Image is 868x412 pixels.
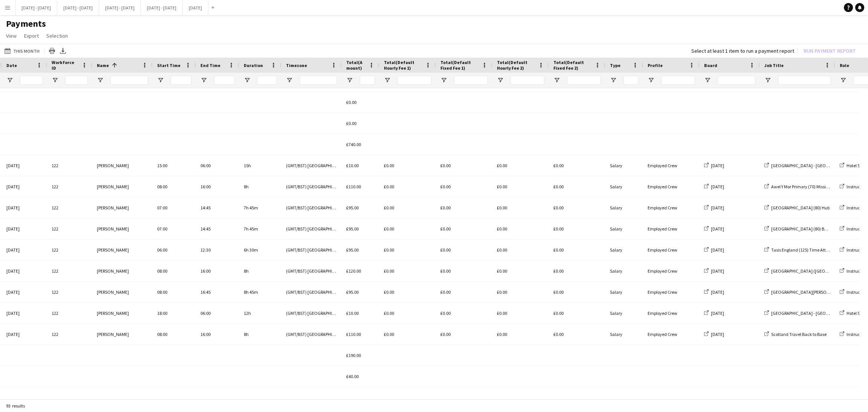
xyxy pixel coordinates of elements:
a: [GEOGRAPHIC_DATA][PERSON_NAME] (85) Hub [764,289,862,295]
div: [DATE] [2,197,47,218]
input: Default Fixed Fee 2 Filter Input [567,76,601,85]
div: 14:45 [196,218,239,239]
span: [PERSON_NAME] [97,247,129,253]
div: [DATE] [2,240,47,260]
a: Hotel Stay [840,163,866,168]
div: £0.00 [492,324,549,345]
div: 15h [239,155,281,176]
div: [DATE] [2,218,47,239]
span: Total(Default Hourly Fee 1) [384,60,422,71]
span: Total(Default Hourly Fee 2) [497,60,535,71]
button: Open Filter Menu [840,77,847,84]
a: Tasis England (125) Time Attack (Half Day AM) [764,247,860,253]
button: Open Filter Menu [553,77,560,84]
div: £0.00 [436,218,492,239]
span: [DATE] [711,205,724,211]
span: [DATE] [711,247,724,253]
span: £95.00 [346,205,359,211]
span: [PERSON_NAME] [97,268,129,274]
a: Scotland Travel Back to Base [764,331,827,337]
div: 7h 45m [239,197,281,218]
div: Salary [605,155,643,176]
div: Employed Crew [643,324,700,345]
div: 16:00 [196,324,239,345]
button: Open Filter Menu [244,77,251,84]
input: Timezone Filter Input [300,76,337,85]
div: £0.00 [379,176,436,197]
span: Profile [648,63,663,68]
div: £0.00 [549,155,605,176]
div: (GMT/BST) [GEOGRAPHIC_DATA] [281,324,342,345]
div: Employed Crew [643,303,700,323]
span: £0.00 [346,99,356,105]
div: £0.00 [492,303,549,323]
a: [DATE] [704,331,724,337]
span: £95.00 [346,289,359,295]
span: Export [24,32,39,39]
button: [DATE] - [DATE] [99,0,141,15]
div: 122 [47,324,92,345]
div: £0.00 [436,282,492,302]
span: [DATE] [711,268,724,274]
span: [PERSON_NAME] [97,205,129,211]
div: Salary [605,261,643,281]
input: Date Filter Input [20,76,43,85]
span: Scotland Travel Back to Base [771,331,827,337]
input: Workforce ID Filter Input [65,76,88,85]
a: [DATE] [704,289,724,295]
div: £0.00 [492,282,549,302]
div: £0.00 [492,176,549,197]
span: [PERSON_NAME] [97,163,129,168]
div: Salary [605,282,643,302]
span: £110.00 [346,331,361,337]
span: Timezone [286,63,307,68]
div: 07:00 [153,218,196,239]
div: Employed Crew [643,261,700,281]
button: Open Filter Menu [764,77,771,84]
span: [PERSON_NAME] [97,331,129,337]
span: £95.00 [346,226,359,232]
button: Open Filter Menu [97,77,104,84]
span: [PERSON_NAME] [97,289,129,295]
div: Employed Crew [643,197,700,218]
div: £0.00 [436,324,492,345]
div: £0.00 [549,218,605,239]
span: £110.00 [346,184,361,189]
button: This Month [3,46,41,55]
a: [DATE] [704,268,724,274]
div: 14:45 [196,197,239,218]
button: Open Filter Menu [497,77,504,84]
span: Total(Default Fixed Fee 1) [440,60,479,71]
button: [DATE] [183,0,208,15]
app-action-btn: Print [47,46,57,55]
div: 16:00 [196,176,239,197]
div: £0.00 [436,176,492,197]
div: [DATE] [2,155,47,176]
a: Export [21,31,42,41]
a: [DATE] [704,226,724,232]
div: (GMT/BST) [GEOGRAPHIC_DATA] [281,197,342,218]
div: 12:30 [196,240,239,260]
div: [DATE] [2,176,47,197]
div: £0.00 [549,324,605,345]
span: [GEOGRAPHIC_DATA] - [GEOGRAPHIC_DATA] [771,163,857,168]
div: 06:00 [153,240,196,260]
button: Open Filter Menu [346,77,353,84]
div: [DATE] [2,261,47,281]
button: [DATE] - [DATE] [57,0,99,15]
div: 8h 45m [239,282,281,302]
span: Date [6,63,17,68]
div: Employed Crew [643,155,700,176]
div: 6h 30m [239,240,281,260]
div: Employed Crew [643,176,700,197]
div: £0.00 [492,155,549,176]
div: 06:00 [196,155,239,176]
span: [GEOGRAPHIC_DATA] (80) Bushcraft [771,226,840,232]
a: [GEOGRAPHIC_DATA] (80) Hub [764,205,830,211]
div: (GMT/BST) [GEOGRAPHIC_DATA] [281,282,342,302]
div: 08:00 [153,261,196,281]
input: Default Hourly Fee 1 Filter Input [397,76,431,85]
div: £0.00 [379,261,436,281]
div: £0.00 [492,218,549,239]
span: £40.00 [346,374,359,379]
